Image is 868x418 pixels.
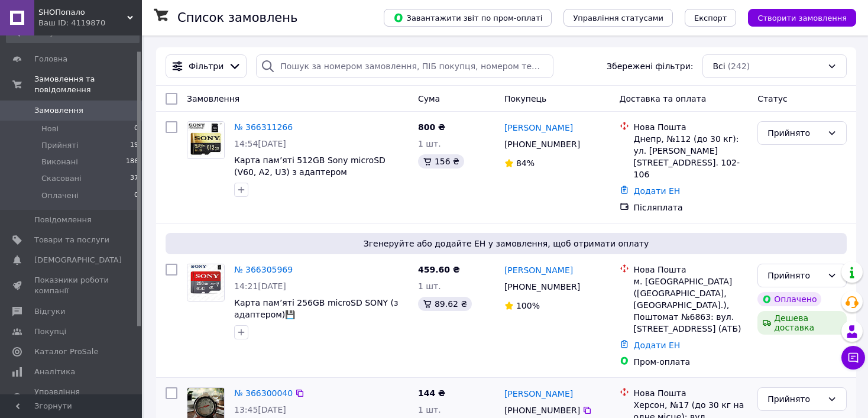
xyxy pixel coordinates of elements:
[234,155,386,177] a: Карта пам’яті 512GB Sony microSD (V60, A2, U3) з адаптером
[634,121,749,133] div: Нова Пошта
[38,7,127,18] span: SHOПопало
[685,9,737,27] button: Експорт
[634,387,749,399] div: Нова Пошта
[516,158,535,168] span: 84%
[256,54,553,78] input: Пошук за номером замовлення, ПІБ покупця, номером телефону, Email, номером накладної
[841,346,865,370] button: Чат з покупцем
[736,12,856,22] a: Створити замовлення
[38,18,142,28] div: Ваш ID: 4119870
[694,14,727,22] span: Експорт
[34,306,65,317] span: Відгуки
[757,94,788,103] span: Статус
[767,127,822,140] div: Прийнято
[607,60,693,72] span: Збережені фільтри:
[504,388,573,400] a: [PERSON_NAME]
[234,298,399,319] a: Карта пам’яті 256GB microSD SONY (з адаптером)💾
[767,269,822,282] div: Прийнято
[34,105,83,116] span: Замовлення
[41,157,78,167] span: Виконані
[134,124,138,134] span: 0
[418,388,445,398] span: 144 ₴
[187,94,239,103] span: Замовлення
[34,275,109,296] span: Показники роботи компанії
[41,173,82,184] span: Скасовані
[757,14,847,22] span: Створити замовлення
[418,122,445,132] span: 800 ₴
[634,356,749,368] div: Пром-оплата
[126,157,138,167] span: 186
[748,9,856,27] button: Створити замовлення
[41,140,78,151] span: Прийняті
[418,297,472,311] div: 89.62 ₴
[234,388,293,398] a: № 366300040
[634,202,749,213] div: Післяплата
[34,215,92,225] span: Повідомлення
[728,61,750,71] span: (242)
[502,278,582,295] div: [PHONE_NUMBER]
[130,140,138,151] span: 19
[504,94,546,103] span: Покупець
[573,14,663,22] span: Управління статусами
[134,190,138,201] span: 0
[234,265,293,274] a: № 366305969
[634,276,749,335] div: м. [GEOGRAPHIC_DATA] ([GEOGRAPHIC_DATA], [GEOGRAPHIC_DATA].), Поштомат №6863: вул. [STREET_ADDRES...
[384,9,552,27] button: Завантажити звіт по пром-оплаті
[634,186,681,196] a: Додати ЕН
[234,281,286,291] span: 14:21[DATE]
[418,94,440,103] span: Cума
[418,405,441,414] span: 1 шт.
[504,264,573,276] a: [PERSON_NAME]
[34,326,66,337] span: Покупці
[187,122,224,158] img: Фото товару
[504,122,573,134] a: [PERSON_NAME]
[393,12,542,23] span: Завантажити звіт по пром-оплаті
[418,154,464,169] div: 156 ₴
[234,405,286,414] span: 13:45[DATE]
[418,281,441,291] span: 1 шт.
[34,74,142,95] span: Замовлення та повідомлення
[34,367,75,377] span: Аналітика
[516,301,540,310] span: 100%
[41,190,79,201] span: Оплачені
[187,264,225,302] a: Фото товару
[418,139,441,148] span: 1 шт.
[234,139,286,148] span: 14:54[DATE]
[418,265,460,274] span: 459.60 ₴
[634,133,749,180] div: Днепр, №112 (до 30 кг): ул. [PERSON_NAME][STREET_ADDRESS]. 102-106
[187,264,224,300] img: Фото товару
[189,60,224,72] span: Фільтри
[177,11,297,25] h1: Список замовлень
[634,341,681,350] a: Додати ЕН
[130,173,138,184] span: 37
[41,124,59,134] span: Нові
[620,94,707,103] span: Доставка та оплата
[712,60,725,72] span: Всі
[187,121,225,159] a: Фото товару
[34,255,122,265] span: [DEMOGRAPHIC_DATA]
[234,122,293,132] a: № 366311266
[767,393,822,406] div: Прийнято
[170,238,842,249] span: Згенеруйте або додайте ЕН у замовлення, щоб отримати оплату
[757,311,847,335] div: Дешева доставка
[34,235,109,245] span: Товари та послуги
[34,387,109,408] span: Управління сайтом
[757,292,821,306] div: Оплачено
[502,136,582,153] div: [PHONE_NUMBER]
[34,346,98,357] span: Каталог ProSale
[563,9,673,27] button: Управління статусами
[634,264,749,276] div: Нова Пошта
[34,54,67,64] span: Головна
